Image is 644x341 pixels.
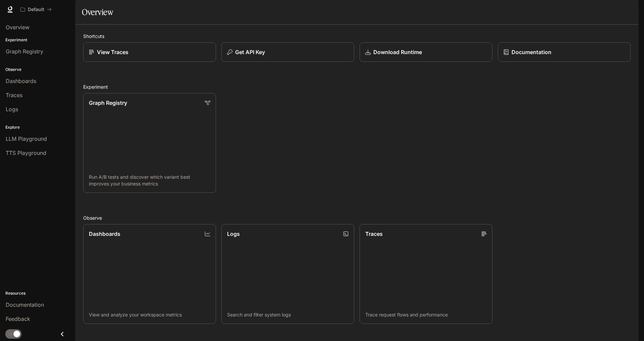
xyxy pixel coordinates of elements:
[235,48,265,56] p: Get API Key
[83,83,631,90] h2: Experiment
[89,311,210,318] p: View and analyze your workspace metrics
[97,48,128,56] p: View Traces
[360,42,492,62] a: Download Runtime
[373,48,422,56] p: Download Runtime
[498,42,631,62] a: Documentation
[89,99,127,107] p: Graph Registry
[83,214,631,221] h2: Observe
[221,42,354,62] button: Get API Key
[360,224,492,324] a: TracesTrace request flows and performance
[83,93,216,193] a: Graph RegistryRun A/B tests and discover which variant best improves your business metrics
[365,230,383,238] p: Traces
[82,5,113,19] h1: Overview
[17,3,55,16] button: All workspaces
[83,224,216,324] a: DashboardsView and analyze your workspace metrics
[89,174,210,187] p: Run A/B tests and discover which variant best improves your business metrics
[89,230,120,238] p: Dashboards
[28,7,44,12] p: Default
[365,311,487,318] p: Trace request flows and performance
[512,48,551,56] p: Documentation
[227,311,348,318] p: Search and filter system logs
[83,33,631,40] h2: Shortcuts
[227,230,240,238] p: Logs
[221,224,354,324] a: LogsSearch and filter system logs
[83,42,216,62] a: View Traces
